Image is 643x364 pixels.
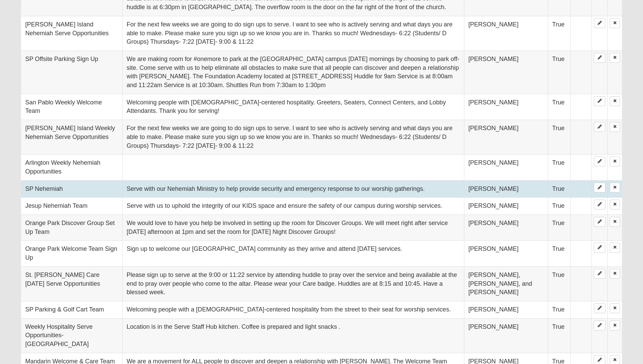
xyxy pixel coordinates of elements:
[21,318,122,353] td: Weekly Hospitality Serve Opportunities-[GEOGRAPHIC_DATA]
[548,50,571,94] td: True
[610,18,620,28] a: Delete
[21,198,122,215] td: Jesup Nehemiah Team
[594,321,605,330] a: Edit
[548,155,571,180] td: True
[122,16,464,50] td: For the next few weeks we are going to do sign ups to serve. I want to see who is actively servin...
[594,243,605,252] a: Edit
[21,50,122,94] td: SP Offsite Parking Sign Up
[610,200,620,209] a: Delete
[594,269,605,279] a: Edit
[594,303,605,313] a: Edit
[21,241,122,266] td: Orange Park Welcome Team Sign Up
[21,266,122,301] td: St. [PERSON_NAME] Care [DATE] Serve Opportunities
[610,269,620,279] a: Delete
[21,120,122,155] td: [PERSON_NAME] Island Weekly Nehemiah Serve Opportunities
[464,120,548,155] td: [PERSON_NAME]
[610,243,620,252] a: Delete
[610,321,620,330] a: Delete
[594,96,605,106] a: Edit
[594,157,605,166] a: Edit
[122,301,464,318] td: Welcoming people with a [DEMOGRAPHIC_DATA]-centered hospitality from the street to their seat for...
[594,122,605,132] a: Edit
[610,96,620,106] a: Delete
[464,16,548,50] td: [PERSON_NAME]
[548,16,571,50] td: True
[464,94,548,120] td: [PERSON_NAME]
[594,53,605,63] a: Edit
[122,120,464,155] td: For the next few weeks we are going to do sign ups to serve. I want to see who is actively servin...
[548,94,571,120] td: True
[548,198,571,215] td: True
[610,183,620,193] a: Delete
[464,266,548,301] td: [PERSON_NAME], [PERSON_NAME], and [PERSON_NAME]
[122,180,464,198] td: Serve with our Nehemiah Ministry to help provide security and emergency response to our worship g...
[464,180,548,198] td: [PERSON_NAME]
[21,301,122,318] td: SP Parking & Golf Cart Team
[594,183,605,193] a: Edit
[548,318,571,353] td: True
[464,155,548,180] td: [PERSON_NAME]
[594,217,605,227] a: Edit
[464,301,548,318] td: [PERSON_NAME]
[594,200,605,209] a: Edit
[464,241,548,266] td: [PERSON_NAME]
[610,217,620,227] a: Delete
[21,155,122,180] td: Arlington Weekly Nehemiah Opportunities
[21,180,122,198] td: SP Nehemiah
[610,53,620,63] a: Delete
[122,318,464,353] td: Location is in the Serve Staff Hub kitchen. Coffee is prepared and light snacks .
[122,215,464,241] td: We would love to have you help be involved in setting up the room for Discover Groups. We will me...
[548,241,571,266] td: True
[464,50,548,94] td: [PERSON_NAME]
[548,215,571,241] td: True
[21,94,122,120] td: San Pablo Weekly Welcome Team
[464,198,548,215] td: [PERSON_NAME]
[548,301,571,318] td: True
[21,16,122,50] td: [PERSON_NAME] Island Nehemiah Serve Opportunities
[122,241,464,266] td: Sign up to welcome our [GEOGRAPHIC_DATA] community as they arrive and attend [DATE] services.
[122,50,464,94] td: We are making room for #onemore to park at the [GEOGRAPHIC_DATA] campus [DATE] mornings by choosi...
[548,180,571,198] td: True
[594,18,605,28] a: Edit
[610,157,620,166] a: Delete
[610,303,620,313] a: Delete
[464,318,548,353] td: [PERSON_NAME]
[122,94,464,120] td: Welcoming people with [DEMOGRAPHIC_DATA]-centered hospitality. Greeters, Seaters, Connect Centers...
[21,215,122,241] td: Orange Park Discover Group Set Up Team
[610,122,620,132] a: Delete
[464,215,548,241] td: [PERSON_NAME]
[548,120,571,155] td: True
[122,198,464,215] td: Serve with us to uphold the integrity of our KIDS space and ensure the safety of our campus durin...
[548,266,571,301] td: True
[122,266,464,301] td: Please sign up to serve at the 9:00 or 11:22 service by attending huddle to pray over the service...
